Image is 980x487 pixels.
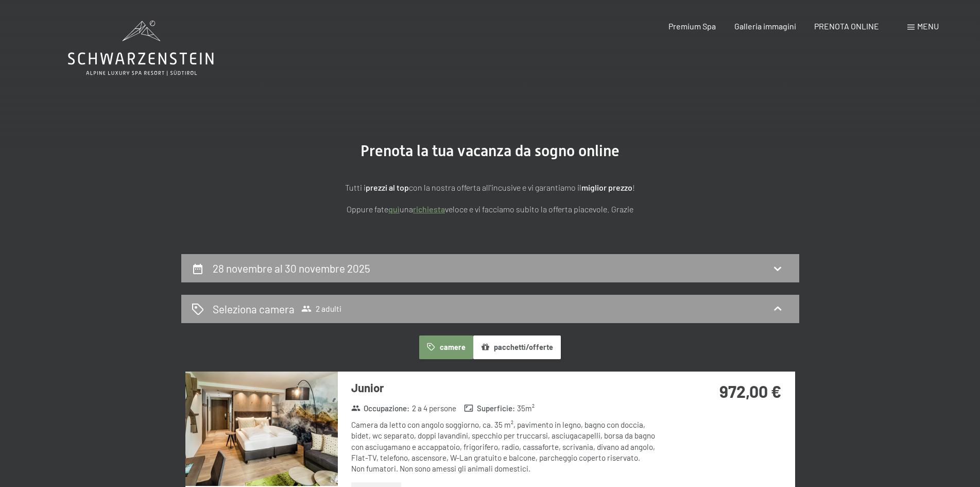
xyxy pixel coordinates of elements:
[413,204,445,214] a: richiesta
[412,403,456,414] span: 2 a 4 persone
[734,21,796,31] a: Galleria immagini
[517,403,535,414] span: 35 m²
[185,372,338,486] img: mss_renderimg.php
[814,21,879,31] a: PRENOTA ONLINE
[473,335,561,359] button: pacchetti/offerte
[360,142,620,160] span: Prenota la tua vacanza da sogno online
[419,335,473,359] button: camere
[668,21,716,31] a: Premium Spa
[351,403,410,414] strong: Occupazione :
[917,21,939,31] span: Menu
[388,204,400,214] a: quì
[464,403,515,414] strong: Superficie :
[233,203,748,216] p: Oppure fate una veloce e vi facciamo subito la offerta piacevole. Grazie
[233,181,748,194] p: Tutti i con la nostra offerta all'incusive e vi garantiamo il !
[351,380,658,396] h3: Junior
[581,182,632,192] strong: miglior prezzo
[366,182,409,192] strong: prezzi al top
[301,304,341,314] span: 2 adulti
[213,301,295,316] h2: Seleziona camera
[719,381,781,401] strong: 972,00 €
[351,419,658,474] div: Camera da letto con angolo soggiorno, ca. 35 m², pavimento in legno, bagno con doccia, bidet, wc ...
[213,262,370,275] h2: 28 novembre al 30 novembre 2025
